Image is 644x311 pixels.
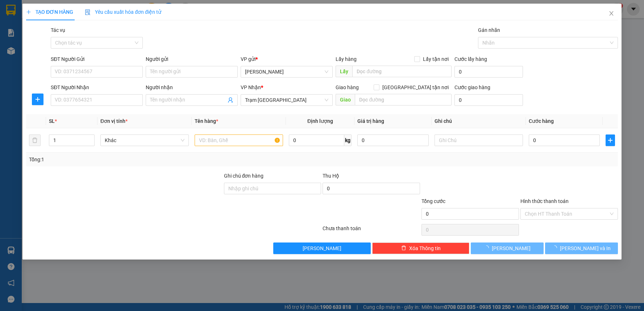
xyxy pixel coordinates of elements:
[336,56,357,62] span: Lấy hàng
[245,66,329,77] span: Phan Thiết
[26,9,73,15] span: TẠO ĐƠN HÀNG
[105,135,184,146] span: Khác
[435,134,523,146] input: Ghi Chú
[520,198,569,204] label: Hình thức thanh toán
[146,83,238,91] div: Người nhận
[26,9,31,14] span: plus
[273,242,371,254] button: [PERSON_NAME]
[195,118,218,124] span: Tên hàng
[471,242,544,254] button: [PERSON_NAME]
[51,55,143,63] div: SĐT Người Gửi
[241,55,333,63] div: VP gửi
[323,173,339,179] span: Thu Hộ
[241,84,261,90] span: VP Nhận
[601,4,622,24] button: Close
[336,66,353,77] span: Lấy
[303,244,341,252] span: [PERSON_NAME]
[608,11,614,16] span: close
[195,134,283,146] input: VD: Bàn, Ghế
[51,27,65,33] label: Tác vụ
[85,9,161,15] span: Yêu cầu xuất hóa đơn điện tử
[454,56,487,62] label: Cước lấy hàng
[29,155,249,163] div: Tổng: 1
[49,118,55,124] span: SL
[245,95,329,105] span: Trạm Sài Gòn
[552,245,560,250] span: loading
[421,198,445,204] span: Tổng cước
[32,96,43,102] span: plus
[146,55,238,63] div: Người gửi
[545,242,618,254] button: [PERSON_NAME] và In
[322,224,421,237] div: Chưa thanh toán
[529,118,554,124] span: Cước hàng
[409,244,441,252] span: Xóa Thông tin
[336,84,359,90] span: Giao hàng
[454,66,523,78] input: Cước lấy hàng
[307,118,333,124] span: Định lượng
[51,83,143,91] div: SĐT Người Nhận
[401,245,406,251] span: delete
[372,242,470,254] button: deleteXóa Thông tin
[560,244,611,252] span: [PERSON_NAME] và In
[432,114,526,128] th: Ghi chú
[228,97,234,103] span: user-add
[606,137,614,143] span: plus
[420,55,452,63] span: Lấy tận nơi
[353,66,452,77] input: Dọc đường
[336,94,355,105] span: Giao
[484,245,492,250] span: loading
[379,83,452,91] span: [GEOGRAPHIC_DATA] tận nơi
[355,94,452,105] input: Dọc đường
[454,84,490,90] label: Cước giao hàng
[224,183,321,194] input: Ghi chú đơn hàng
[478,27,500,33] label: Gán nhãn
[100,118,128,124] span: Đơn vị tính
[85,9,91,15] img: icon
[29,134,41,146] button: delete
[357,134,429,146] input: 0
[32,94,43,105] button: plus
[454,94,523,106] input: Cước giao hàng
[357,118,384,124] span: Giá trị hàng
[344,134,352,146] span: kg
[606,134,615,146] button: plus
[224,173,264,179] label: Ghi chú đơn hàng
[492,244,531,252] span: [PERSON_NAME]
